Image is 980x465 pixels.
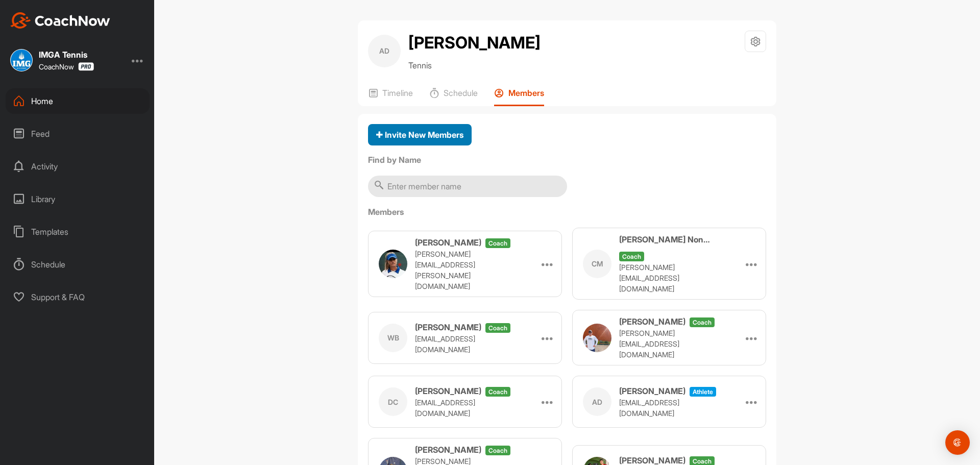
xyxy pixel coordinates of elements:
[408,31,541,55] h2: [PERSON_NAME]
[78,62,94,71] img: CoachNow Pro
[690,317,715,327] span: coach
[408,59,541,71] p: Tennis
[583,324,611,352] img: user
[6,88,150,114] div: Home
[415,397,517,419] p: [EMAIL_ADDRESS][DOMAIN_NAME]
[376,130,463,140] span: Invite New Members
[415,236,481,249] h3: [PERSON_NAME]
[368,35,401,67] div: AD
[382,88,413,98] p: Timeline
[485,446,510,455] span: coach
[583,250,611,278] div: CM
[10,49,33,71] img: square_fbd24ebe9e7d24b63c563b236df2e5b1.jpg
[10,12,110,29] img: CoachNow
[415,321,481,333] h3: [PERSON_NAME]
[415,444,481,456] h3: [PERSON_NAME]
[444,88,478,98] p: Schedule
[619,252,644,261] span: coach
[368,176,567,197] input: Enter member name
[485,387,510,397] span: coach
[368,206,766,218] label: Members
[6,154,150,179] div: Activity
[415,333,517,355] p: [EMAIL_ADDRESS][DOMAIN_NAME]
[379,324,407,352] div: WB
[508,88,544,98] p: Members
[6,284,150,310] div: Support & FAQ
[583,387,611,416] div: AD
[485,323,510,333] span: coach
[6,121,150,146] div: Feed
[368,154,766,166] label: Find by Name
[39,62,94,71] div: CoachNow
[485,238,510,248] span: coach
[619,328,721,360] p: [PERSON_NAME][EMAIL_ADDRESS][DOMAIN_NAME]
[6,186,150,212] div: Library
[415,385,481,397] h3: [PERSON_NAME]
[6,252,150,277] div: Schedule
[619,233,711,246] h3: [PERSON_NAME] Nonnis [PERSON_NAME]
[379,250,407,278] img: user
[619,397,721,419] p: [EMAIL_ADDRESS][DOMAIN_NAME]
[415,249,517,291] p: [PERSON_NAME][EMAIL_ADDRESS][PERSON_NAME][DOMAIN_NAME]
[39,51,94,59] div: IMGA Tennis
[379,387,407,416] div: DC
[690,387,716,397] span: athlete
[619,315,685,328] h3: [PERSON_NAME]
[368,124,472,146] button: Invite New Members
[619,385,685,397] h3: [PERSON_NAME]
[6,219,150,244] div: Templates
[945,430,970,455] div: Open Intercom Messenger
[619,262,721,294] p: [PERSON_NAME][EMAIL_ADDRESS][DOMAIN_NAME]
